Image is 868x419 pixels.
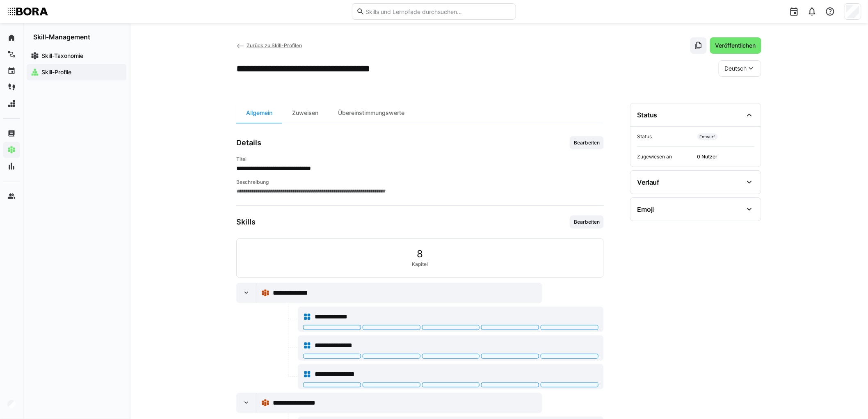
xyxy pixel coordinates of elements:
[328,103,414,123] div: Übereinstimmungswerte
[570,136,604,149] button: Bearbeiten
[710,37,761,54] button: Veröffentlichen
[236,138,261,147] h3: Details
[725,64,747,73] span: Deutsch
[365,8,512,15] input: Skills und Lernpfade durchsuchen…
[697,153,754,160] span: 0 Nutzer
[282,103,328,123] div: Zuweisen
[637,133,694,140] span: Status
[637,178,660,186] div: Verlauf
[236,156,604,163] h4: Titel
[236,218,256,227] h3: Skills
[412,261,428,268] span: Kapitel
[236,42,302,48] a: Zurück zu Skill-Profilen
[236,103,282,123] div: Allgemein
[697,133,718,140] span: Entwurf
[236,179,604,185] h4: Beschreibung
[573,140,601,146] span: Bearbeiten
[637,111,658,119] div: Status
[570,215,604,229] button: Bearbeiten
[247,42,302,48] span: Zurück zu Skill-Profilen
[573,219,601,225] span: Bearbeiten
[637,153,694,160] span: Zugewiesen an
[417,249,423,259] span: 8
[714,41,757,50] span: Veröffentlichen
[637,205,654,213] div: Emoji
